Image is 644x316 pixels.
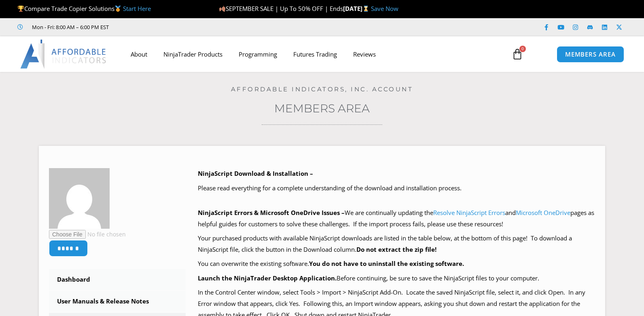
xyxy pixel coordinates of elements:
[519,46,526,52] span: 0
[198,207,595,230] p: We are continually updating the and pages as helpful guides for customers to solve these challeng...
[557,46,624,63] a: MEMBERS AREA
[198,273,595,284] p: Before continuing, be sure to save the NinjaScript files to your computer.
[274,101,370,115] a: Members Area
[198,169,313,177] b: NinjaScript Download & Installation –
[30,22,109,32] span: Mon - Fri: 8:00 AM – 6:00 PM EST
[363,6,369,12] img: ⌛
[219,6,225,12] img: 🍂
[231,85,413,93] a: Affordable Indicators, Inc. Account
[433,209,505,217] a: Resolve NinjaScript Errors
[309,259,464,268] b: You do not have to uninstall the existing software.
[285,45,345,63] a: Futures Trading
[155,45,231,63] a: NinjaTrader Products
[49,168,110,229] img: 7db3128c115a43f694adce31e78a6ad4d66e6ab2b04fb6ef6034ada9df84ea3c
[17,4,151,13] span: Compare Trade Copier Solutions
[198,183,595,194] p: Please read everything for a complete understanding of the download and installation process.
[516,209,570,217] a: Microsoft OneDrive
[123,4,151,13] a: Start Here
[123,45,503,63] nav: Menu
[123,45,155,63] a: About
[356,245,436,253] b: Do not extract the zip file!
[198,209,345,217] b: NinjaScript Errors & Microsoft OneDrive Issues –
[343,4,371,13] strong: [DATE]
[345,45,384,63] a: Reviews
[198,233,595,255] p: Your purchased products with available NinjaScript downloads are listed in the table below, at th...
[120,23,241,31] iframe: Customer reviews powered by Trustpilot
[231,45,285,63] a: Programming
[565,51,616,57] span: MEMBERS AREA
[20,40,107,69] img: LogoAI | Affordable Indicators – NinjaTrader
[49,291,186,312] a: User Manuals & Release Notes
[115,6,121,12] img: 🥇
[500,42,535,66] a: 0
[49,269,186,290] a: Dashboard
[219,4,343,13] span: SEPTEMBER SALE | Up To 50% OFF | Ends
[198,258,595,270] p: You can overwrite the existing software.
[371,4,398,13] a: Save Now
[18,6,24,12] img: 🏆
[198,274,337,282] b: Launch the NinjaTrader Desktop Application.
